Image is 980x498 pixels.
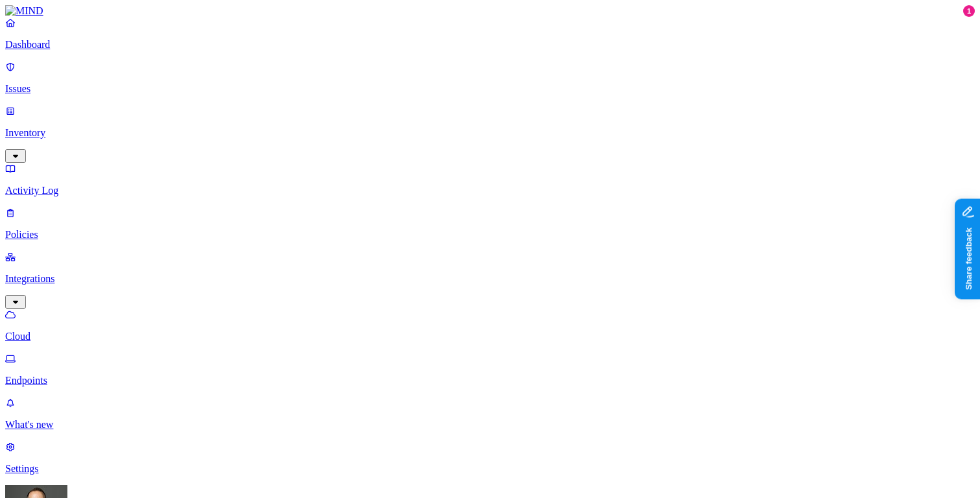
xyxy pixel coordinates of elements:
a: Dashboard [5,17,975,51]
a: Cloud [5,309,975,342]
a: Endpoints [5,353,975,386]
p: Inventory [5,127,975,139]
p: Settings [5,463,975,475]
a: Inventory [5,105,975,161]
p: Activity Log [5,185,975,196]
a: Settings [5,441,975,475]
a: Issues [5,61,975,95]
a: Integrations [5,251,975,307]
p: Endpoints [5,375,975,386]
p: Integrations [5,273,975,285]
p: Cloud [5,331,975,342]
a: MIND [5,5,975,17]
p: Dashboard [5,39,975,51]
p: What's new [5,419,975,431]
a: Policies [5,207,975,241]
a: Activity Log [5,163,975,196]
p: Issues [5,83,975,95]
div: 1 [963,5,975,17]
p: Policies [5,229,975,241]
img: MIND [5,5,43,17]
a: What's new [5,397,975,431]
